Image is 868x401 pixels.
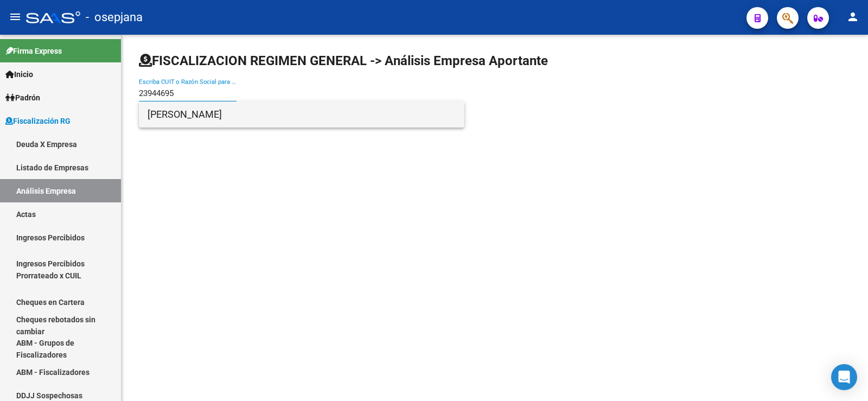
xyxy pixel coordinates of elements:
span: - osepjana [86,5,143,29]
mat-icon: menu [9,10,22,23]
span: [PERSON_NAME] [148,101,456,128]
mat-icon: person [846,10,859,23]
span: Fiscalización RG [5,115,71,127]
span: Padrón [5,92,40,104]
span: Firma Express [5,45,62,57]
h1: FISCALIZACION REGIMEN GENERAL -> Análisis Empresa Aportante [139,52,548,69]
div: Open Intercom Messenger [831,364,857,390]
span: Inicio [5,68,33,80]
